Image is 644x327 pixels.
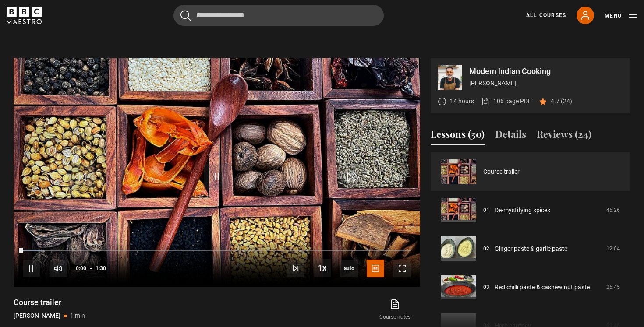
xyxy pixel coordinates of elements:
[370,297,420,323] a: Course notes
[483,167,520,176] a: Course trailer
[180,10,191,21] button: Submit the search query
[50,260,67,277] button: Mute
[495,127,526,145] button: Details
[340,260,358,277] span: auto
[23,260,40,277] button: Pause
[537,127,591,145] button: Reviews (24)
[340,260,358,277] div: Current quality: 720p
[14,297,85,308] h1: Course trailer
[90,265,92,271] span: -
[526,11,566,19] a: All Courses
[450,97,474,106] p: 14 hours
[7,7,42,24] svg: BBC Maestro
[551,97,572,106] p: 4.7 (24)
[367,260,384,277] button: Captions
[287,260,304,277] button: Next Lesson
[14,311,60,320] p: [PERSON_NAME]
[76,260,86,276] span: 0:00
[431,127,485,145] button: Lessons (30)
[23,250,411,252] div: Progress Bar
[314,259,331,277] button: Playback Rate
[481,97,531,106] a: 106 page PDF
[173,5,384,26] input: Search
[393,260,411,277] button: Fullscreen
[96,260,106,276] span: 1:30
[495,244,567,253] a: Ginger paste & garlic paste
[14,58,420,287] video-js: Video Player
[605,11,637,20] button: Toggle navigation
[70,311,85,320] p: 1 min
[495,283,590,292] a: Red chilli paste & cashew nut paste
[469,79,623,88] p: [PERSON_NAME]
[495,206,550,215] a: De-mystifying spices
[469,67,623,75] p: Modern Indian Cooking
